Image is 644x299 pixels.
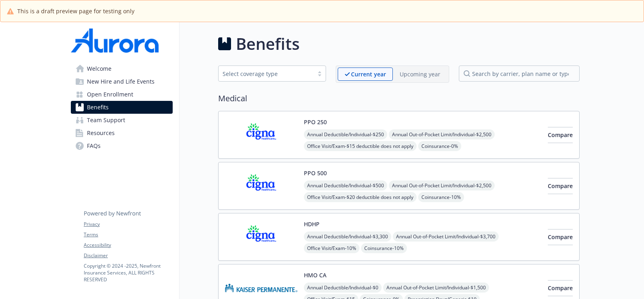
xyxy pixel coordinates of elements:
span: Annual Out-of-Pocket Limit/Individual - $1,500 [383,283,489,293]
span: Office Visit/Exam - 10% [304,243,359,253]
span: This is a draft preview page for testing only [17,7,134,15]
img: CIGNA carrier logo [225,118,297,152]
span: Welcome [87,62,111,75]
span: New Hire and Life Events [87,75,155,88]
span: Office Visit/Exam - $20 deductible does not apply [304,192,417,202]
a: Open Enrollment [71,88,173,101]
a: Privacy [84,221,172,228]
span: Annual Deductible/Individual - $0 [304,283,382,293]
span: Annual Out-of-Pocket Limit/Individual - $3,700 [393,231,499,242]
button: PPO 500 [304,169,327,177]
span: Coinsurance - 0% [418,141,461,151]
span: Annual Deductible/Individual - $250 [304,129,387,139]
span: Resources [87,127,115,139]
span: Annual Deductible/Individual - $500 [304,180,387,190]
button: Compare [548,178,573,194]
p: Copyright © 2024 - 2025 , Newfront Insurance Services, ALL RIGHTS RESERVED [84,262,172,283]
a: Resources [71,127,173,139]
p: Current year [351,70,386,78]
span: Compare [548,182,573,190]
div: Select coverage type [223,70,310,78]
button: HDHP [304,220,320,228]
span: Annual Out-of-Pocket Limit/Individual - $2,500 [389,180,495,190]
a: Terms [84,231,172,238]
span: Annual Deductible/Individual - $3,300 [304,231,391,242]
img: CIGNA carrier logo [225,220,297,254]
a: Welcome [71,62,173,75]
button: Compare [548,280,573,296]
a: Accessibility [84,242,172,249]
h1: Benefits [236,32,299,56]
button: Compare [548,127,573,143]
h2: Medical [218,92,580,104]
span: Office Visit/Exam - $15 deductible does not apply [304,141,417,151]
a: Benefits [71,101,173,114]
span: Coinsurance - 10% [361,243,407,253]
input: search by carrier, plan name or type [459,66,580,82]
a: New Hire and Life Events [71,75,173,88]
span: Open Enrollment [87,88,133,101]
span: Coinsurance - 10% [418,192,464,202]
span: FAQs [87,139,101,152]
span: Compare [548,233,573,241]
p: Upcoming year [400,70,440,78]
span: Team Support [87,114,125,127]
a: Team Support [71,114,173,127]
button: PPO 250 [304,118,327,126]
a: Disclaimer [84,252,172,259]
button: HMO CA [304,271,326,279]
a: FAQs [71,139,173,152]
span: Benefits [87,101,109,114]
span: Compare [548,131,573,139]
span: Annual Out-of-Pocket Limit/Individual - $2,500 [389,129,495,139]
img: CIGNA carrier logo [225,169,297,203]
button: Compare [548,229,573,245]
span: Compare [548,284,573,292]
